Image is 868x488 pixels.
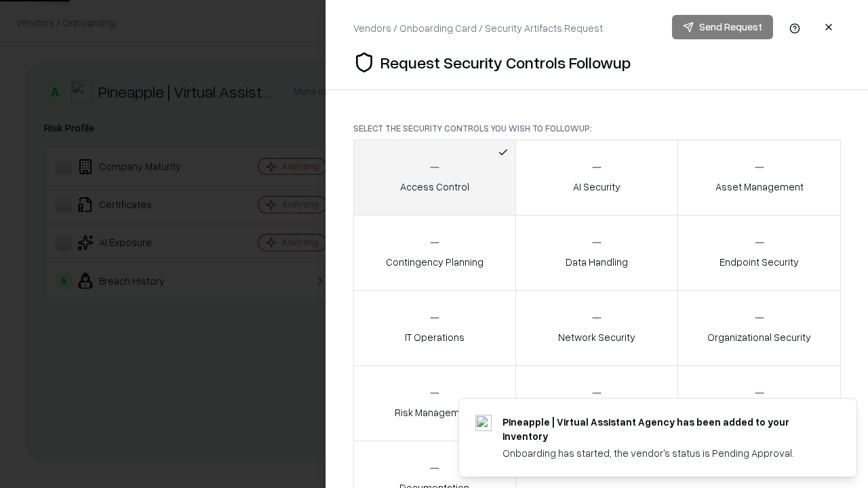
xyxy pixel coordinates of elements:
[353,365,516,441] button: Risk Management
[715,180,804,194] p: Asset Management
[353,140,516,216] button: Access Control
[558,330,635,344] p: Network Security
[353,21,603,35] div: Vendors / Onboarding Card / Security Artifacts Request
[405,330,465,344] p: IT Operations
[573,180,620,194] p: AI Security
[353,123,841,134] p: Select the security controls you wish to followup:
[677,140,841,216] button: Asset Management
[353,290,516,366] button: IT Operations
[380,52,631,73] p: Request Security Controls Followup
[707,330,811,344] p: Organizational Security
[400,180,469,194] p: Access Control
[566,255,628,269] p: Data Handling
[677,290,841,366] button: Organizational Security
[515,140,679,216] button: AI Security
[475,415,492,431] img: trypineapple.com
[502,446,824,460] div: Onboarding has started, the vendor's status is Pending Approval.
[386,255,484,269] p: Contingency Planning
[515,290,679,366] button: Network Security
[395,405,475,420] p: Risk Management
[515,365,679,441] button: Security Incidents
[719,255,799,269] p: Endpoint Security
[353,215,516,291] button: Contingency Planning
[502,415,824,443] div: Pineapple | Virtual Assistant Agency has been added to your inventory
[515,215,679,291] button: Data Handling
[677,365,841,441] button: Threat Management
[677,215,841,291] button: Endpoint Security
